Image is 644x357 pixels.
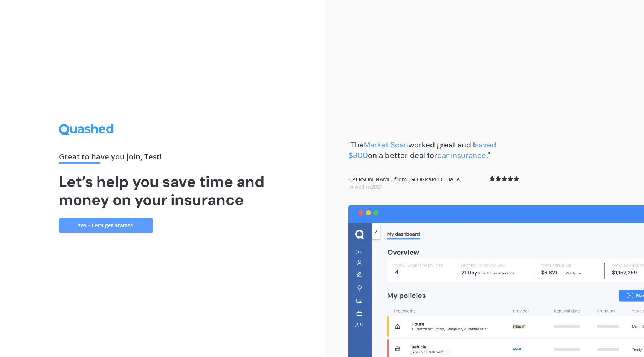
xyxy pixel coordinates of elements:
[348,140,496,160] b: "The worked great and I on a better deal for ."
[59,153,267,164] div: Great to have you join , Test !
[59,173,267,209] h1: Let’s help you save time and money on your insurance
[348,183,383,190] span: Joined in 2021
[364,140,408,150] span: Market Scan
[348,205,644,357] img: dashboard.webp
[348,140,496,160] span: saved $300
[59,218,153,233] a: Yes - Let’s get started
[348,176,462,190] b: - [PERSON_NAME] from [GEOGRAPHIC_DATA]
[437,150,486,160] span: car insurance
